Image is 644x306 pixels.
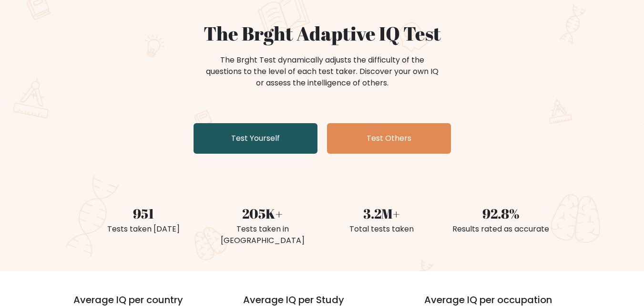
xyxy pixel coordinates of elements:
[194,123,317,154] a: Test Yourself
[209,223,317,246] div: Tests taken in [GEOGRAPHIC_DATA]
[447,223,555,235] div: Results rated as accurate
[447,203,555,223] div: 92.8%
[90,22,555,45] h1: The Brght Adaptive IQ Test
[90,203,197,223] div: 951
[209,203,317,223] div: 205K+
[327,123,451,154] a: Test Others
[90,223,197,235] div: Tests taken [DATE]
[328,223,436,235] div: Total tests taken
[203,54,441,89] div: The Brght Test dynamically adjusts the difficulty of the questions to the level of each test take...
[328,203,436,223] div: 3.2M+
